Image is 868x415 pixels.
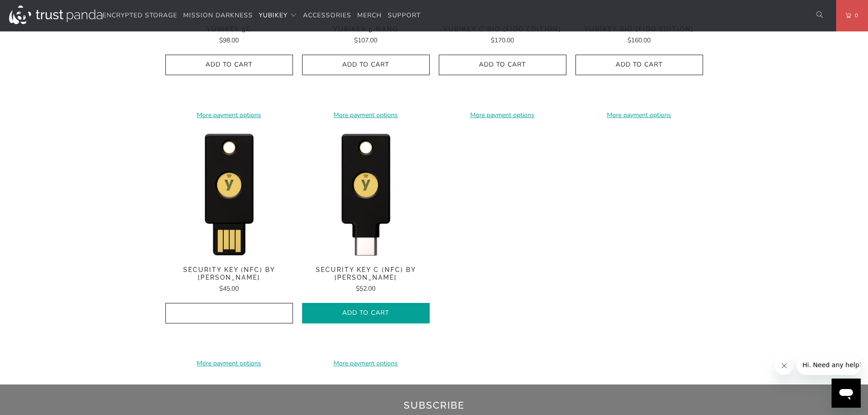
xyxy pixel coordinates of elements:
[832,379,861,408] iframe: Button to launch messaging window
[103,5,421,26] nav: Translation missing: en.navigation.header.main_nav
[302,55,430,75] button: Add to Cart
[388,5,421,26] a: Support
[176,398,692,413] h2: Subscribe
[797,355,861,375] iframe: Message from company
[165,26,293,46] a: YubiKey 5C $98.00
[439,110,566,120] a: More payment options
[312,309,420,317] span: Add to Cart
[183,11,253,20] span: Mission Darkness
[165,55,293,75] button: Add to Cart
[165,266,293,294] a: Security Key (NFC) by [PERSON_NAME] $45.00
[775,357,793,375] iframe: Close message
[5,6,66,14] span: Hi. Need any help?
[165,266,293,282] span: Security Key (NFC) by [PERSON_NAME]
[354,36,377,45] span: $107.00
[302,359,430,369] a: More payment options
[103,11,177,20] span: Encrypted Storage
[388,11,421,20] span: Support
[356,284,375,293] span: $52.00
[575,55,703,75] button: Add to Cart
[575,110,703,120] a: More payment options
[103,5,177,26] a: Encrypted Storage
[219,284,239,293] span: $45.00
[9,5,103,24] img: Trust Panda Australia
[302,110,430,120] a: More payment options
[219,36,239,45] span: $98.00
[357,5,382,26] a: Merch
[165,129,293,257] a: Security Key (NFC) by Yubico - Trust Panda Security Key (NFC) by Yubico - Trust Panda
[183,5,253,26] a: Mission Darkness
[357,11,382,20] span: Merch
[575,26,703,46] a: YubiKey Bio (FIDO Edition) $160.00
[302,129,430,257] img: Security Key C (NFC) by Yubico - Trust Panda
[312,61,420,69] span: Add to Cart
[302,266,430,282] span: Security Key C (NFC) by [PERSON_NAME]
[259,11,288,20] span: YubiKey
[175,61,283,69] span: Add to Cart
[165,110,293,120] a: More payment options
[491,36,514,45] span: $170.00
[448,61,557,69] span: Add to Cart
[259,5,297,26] summary: YubiKey
[627,36,651,45] span: $160.00
[851,10,858,20] span: 0
[302,266,430,294] a: Security Key C (NFC) by [PERSON_NAME] $52.00
[302,303,430,323] button: Add to Cart
[439,26,566,46] a: YubiKey C Bio (FIDO Edition) $170.00
[302,129,430,257] a: Security Key C (NFC) by Yubico - Trust Panda Security Key C (NFC) by Yubico - Trust Panda
[302,26,430,46] a: YubiKey 5 Nano $107.00
[439,55,566,75] button: Add to Cart
[585,61,693,69] span: Add to Cart
[303,5,351,26] a: Accessories
[165,129,293,257] img: Security Key (NFC) by Yubico - Trust Panda
[303,11,351,20] span: Accessories
[165,359,293,369] a: More payment options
